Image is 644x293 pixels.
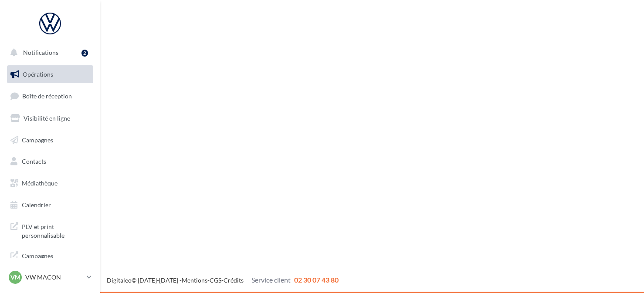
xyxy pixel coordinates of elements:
[5,44,92,62] button: Notifications 2
[5,109,95,128] a: Visibilité en ligne
[5,246,95,272] a: Campagnes DataOnDemand
[23,49,58,56] span: Notifications
[22,250,90,269] span: Campagnes DataOnDemand
[5,131,95,149] a: Campagnes
[22,92,72,100] span: Boîte de réception
[7,269,93,286] a: VM VW MACON
[5,174,95,192] a: Médiathèque
[22,179,58,187] span: Médiathèque
[294,276,339,284] span: 02 30 07 43 80
[5,87,95,105] a: Boîte de réception
[210,276,221,284] a: CGS
[224,276,244,284] a: Crédits
[24,115,70,122] span: Visibilité en ligne
[22,158,46,165] span: Contacts
[23,71,53,78] span: Opérations
[25,273,83,282] p: VW MACON
[107,276,339,284] span: © [DATE]-[DATE] - - -
[5,152,95,171] a: Contacts
[22,201,51,209] span: Calendrier
[107,276,132,284] a: Digitaleo
[182,276,207,284] a: Mentions
[22,136,53,143] span: Campagnes
[81,50,88,57] div: 2
[22,221,90,239] span: PLV et print personnalisable
[5,217,95,243] a: PLV et print personnalisable
[5,65,95,84] a: Opérations
[10,273,20,282] span: VM
[5,196,95,214] a: Calendrier
[251,276,291,284] span: Service client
